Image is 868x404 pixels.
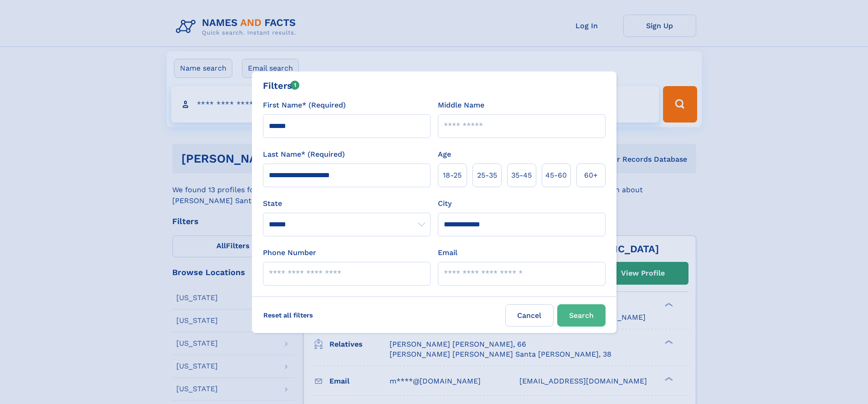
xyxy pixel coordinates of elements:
[511,170,532,181] span: 35‑45
[438,247,457,258] label: Email
[263,149,345,160] label: Last Name* (Required)
[263,79,300,92] div: Filters
[263,198,431,209] label: State
[584,170,598,181] span: 60+
[438,100,484,111] label: Middle Name
[263,100,346,111] label: First Name* (Required)
[443,170,462,181] span: 18‑25
[557,304,606,327] button: Search
[477,170,497,181] span: 25‑35
[263,247,316,258] label: Phone Number
[438,149,451,160] label: Age
[438,198,452,209] label: City
[505,304,554,327] label: Cancel
[545,170,567,181] span: 45‑60
[257,304,319,326] label: Reset all filters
